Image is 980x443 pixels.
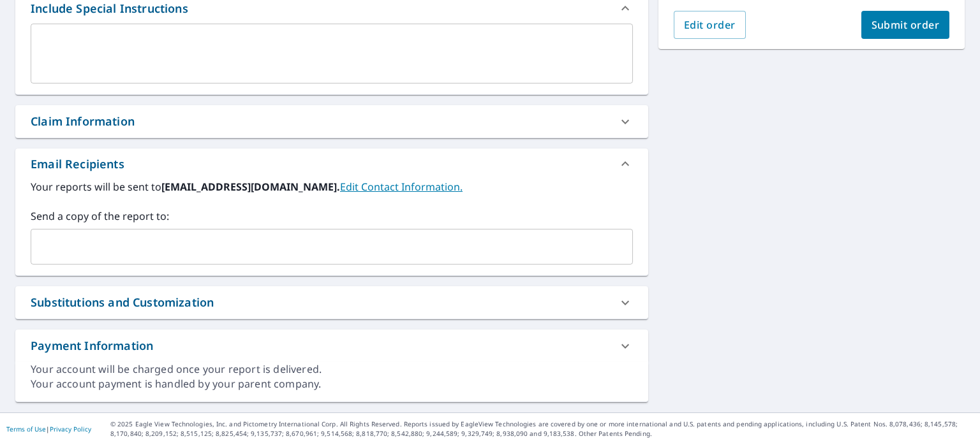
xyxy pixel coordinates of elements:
[6,425,46,433] a: Terms of Use
[861,11,950,39] button: Submit order
[31,179,633,194] label: Your reports will be sent to
[110,419,974,439] p: © 2025 Eagle View Technologies, Inc. and Pictometry International Corp. All Rights Reserved. Repo...
[15,330,648,362] div: Payment Information
[31,337,153,354] div: Payment Information
[15,149,648,179] div: Email Recipients
[31,208,633,224] label: Send a copy of the report to:
[31,156,124,173] div: Email Recipients
[340,180,463,194] a: EditContactInfo
[50,425,91,433] a: Privacy Policy
[31,377,633,391] div: Your account payment is handled by your parent company.
[15,286,648,319] div: Substitutions and Customization
[31,113,135,130] div: Claim Information
[31,362,633,377] div: Your account will be charged once your report is delivered.
[6,425,91,433] p: |
[161,180,340,194] b: [EMAIL_ADDRESS][DOMAIN_NAME].
[31,294,214,311] div: Substitutions and Customization
[674,11,746,39] button: Edit order
[872,18,940,32] span: Submit order
[15,105,648,138] div: Claim Information
[684,18,736,32] span: Edit order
